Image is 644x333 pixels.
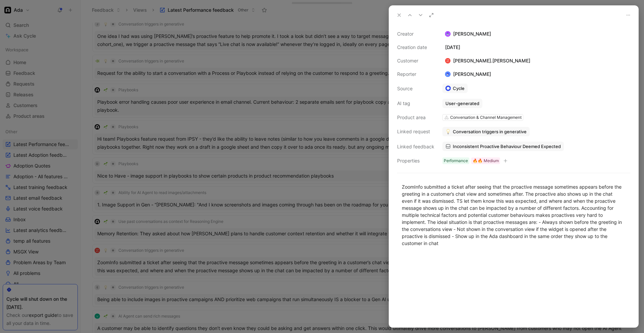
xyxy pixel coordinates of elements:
span: Inconsistent Proactive Behaviour Deemed Expected [453,143,561,149]
div: [PERSON_NAME] [442,70,494,78]
img: avatar [446,32,450,36]
img: avatar [446,72,450,77]
div: Conversation & Channel Management [450,114,522,121]
div: [PERSON_NAME].[PERSON_NAME] [442,57,533,65]
div: Source [397,85,434,93]
div: Reporter [397,70,434,78]
div: Linked request [397,128,434,136]
div: [PERSON_NAME] [442,30,630,38]
div: Creation date [397,43,434,51]
div: Properties [397,157,434,165]
div: Product area [397,113,434,122]
div: ZoomInfo submitted a ticket after seeing that the proactive message sometimes appears before the ... [402,183,626,247]
div: [DATE] [442,43,630,51]
div: Customer [397,57,434,65]
div: Creator [397,30,434,38]
a: Cycle [442,84,468,93]
div: Performance [444,157,468,164]
a: Inconsistent Proactive Behaviour Deemed Expected [442,142,564,151]
span: Conversation triggers in generative [453,129,527,135]
img: 💡 [445,129,451,134]
div: User-generated [445,100,479,106]
button: 💡Conversation triggers in generative [442,127,530,136]
div: 🔥🔥 Medium [473,157,499,164]
div: Linked feedback [397,143,434,151]
div: AI tag [397,99,434,107]
img: logo [445,58,450,63]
